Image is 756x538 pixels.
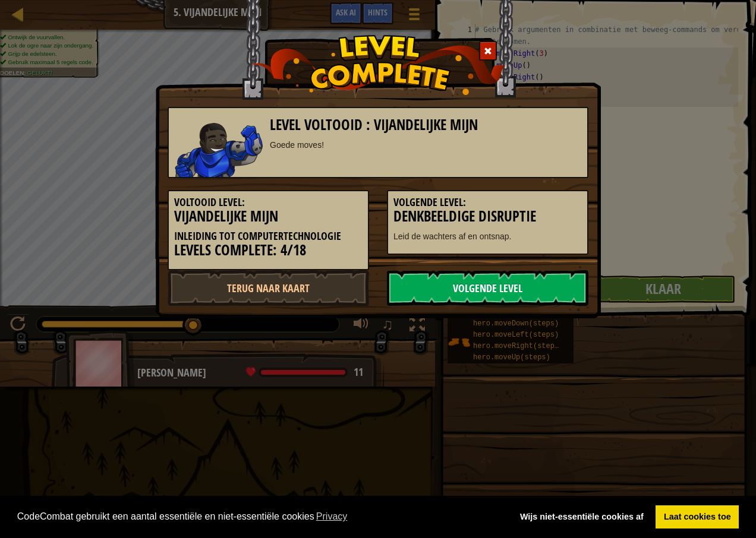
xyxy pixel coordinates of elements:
[512,505,651,529] a: deny cookies
[387,270,588,306] a: Volgende Level
[393,230,582,242] p: Leid de wachters af en ontsnap.
[168,270,369,306] a: Terug naar kaart
[393,208,582,224] h3: Denkbeeldige Disruptie
[174,242,363,258] h3: Levels Complete: 4/18
[270,139,582,151] div: Goede moves!
[175,123,263,177] img: stalwart.png
[314,508,349,526] a: learn more about cookies
[17,508,503,526] span: CodeCombat gebruikt een aantal essentiële en niet-essentiële cookies
[270,117,582,133] h3: Level Voltooid : Vijandelijke Mijn
[393,197,582,208] h5: Volgende Level:
[174,208,363,224] h3: Vijandelijke Mijn
[174,197,363,208] h5: Voltooid Level:
[251,35,506,95] img: level_complete.png
[656,505,739,529] a: allow cookies
[174,230,363,242] h5: Inleiding tot ComputerTechnologie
